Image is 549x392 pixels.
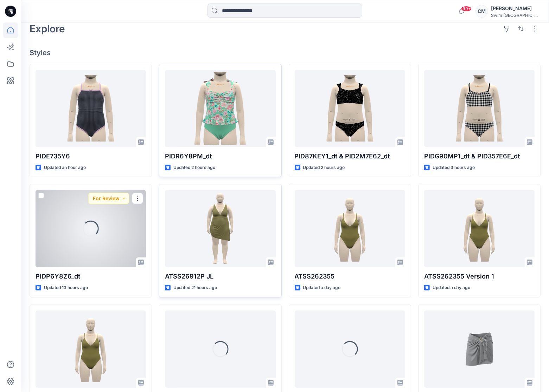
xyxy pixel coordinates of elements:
div: [PERSON_NAME] [491,4,540,13]
a: ATSS26912P JL [165,190,275,267]
p: ATSS26912P JL [165,272,275,281]
a: PIDG90MP1_dt & PID357E6E_dt [424,70,535,147]
p: PIDE735Y6 [36,151,146,161]
p: Updated a day ago [303,284,341,292]
a: PID87KEY1_dt & PID2M7E62_dt [295,70,405,147]
h4: Styles [30,48,541,57]
p: Updated 13 hours ago [44,284,88,292]
p: Updated an hour ago [44,164,86,171]
a: PIDE735Y6 [36,70,146,147]
p: PID87KEY1_dt & PID2M7E62_dt [295,151,405,161]
a: AWFS26070NV_JL [424,311,535,388]
a: ATSS262355 Version 2 [36,311,146,388]
p: PIDR6Y8PM_dt [165,151,275,161]
p: Updated 3 hours ago [433,164,475,171]
h2: Explore [30,23,65,34]
span: 99+ [461,6,472,12]
p: ATSS262355 Version 1 [424,272,535,281]
a: ATSS262355 Version 1 [424,190,535,267]
p: ATSS262355 [295,272,405,281]
p: Updated 21 hours ago [173,284,217,292]
p: Updated a day ago [433,284,470,292]
p: PIDP6Y8Z6_dt [36,272,146,281]
a: ATSS262355 [295,190,405,267]
a: PIDR6Y8PM_dt [165,70,275,147]
div: CM [475,5,488,18]
p: PIDG90MP1_dt & PID357E6E_dt [424,151,535,161]
div: Swim [GEOGRAPHIC_DATA] [491,13,540,18]
p: Updated 2 hours ago [173,164,215,171]
p: Updated 2 hours ago [303,164,345,171]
